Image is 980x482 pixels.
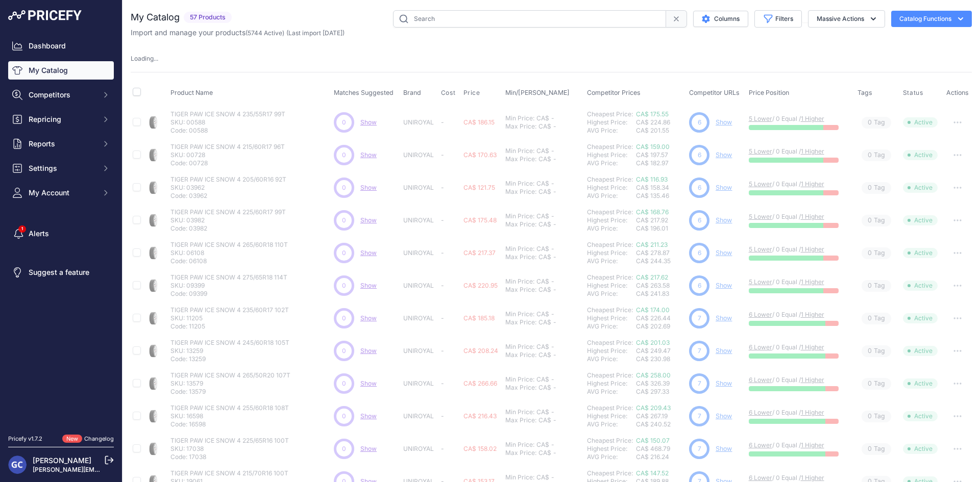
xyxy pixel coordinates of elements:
[551,188,556,196] div: -
[862,345,891,357] span: Tag
[403,314,437,322] p: UNIROYAL
[636,282,670,289] span: CA$ 263.58
[808,10,885,28] button: Massive Actions
[170,249,288,257] p: SKU: 06108
[154,55,158,62] span: ...
[441,89,457,97] button: Cost
[587,339,633,346] a: Cheapest Price:
[587,216,636,224] div: Highest Price:
[749,474,772,481] a: 6 Lower
[903,313,938,323] span: Active
[903,89,923,97] span: Status
[505,155,536,163] div: Max Price:
[698,216,701,225] span: 6
[131,28,345,38] p: Import and manage your products
[587,290,636,298] div: AVG Price:
[8,159,114,177] button: Settings
[170,208,286,216] p: TIGER PAW ICE SNOW 4 225/60R17 99T
[698,248,701,258] span: 6
[505,277,534,286] div: Min Price:
[698,346,701,356] span: 7
[441,282,444,289] span: -
[636,118,670,126] span: CA$ 224.86
[636,175,668,183] a: CA$ 116.93
[587,126,636,135] div: AVG Price:
[29,114,95,124] span: Repricing
[801,180,824,188] a: 1 Higher
[342,118,346,127] span: 0
[903,248,938,258] span: Active
[868,314,872,323] span: 0
[551,286,556,294] div: -
[170,118,285,126] p: SKU: 00588
[891,11,972,27] button: Catalog Functions
[342,248,346,258] span: 0
[170,257,288,265] p: Code: 06108
[29,90,95,100] span: Competitors
[749,115,847,123] p: / 0 Equal /
[868,281,872,291] span: 0
[716,216,732,224] a: Show
[636,306,670,314] a: CA$ 174.00
[549,277,554,286] div: -
[8,37,114,422] nav: Sidebar
[636,241,668,248] a: CA$ 211.23
[749,180,847,188] p: / 0 Equal /
[505,89,570,96] span: Min/[PERSON_NAME]
[8,61,114,80] a: My Catalog
[463,89,482,97] button: Price
[360,216,377,224] a: Show
[903,346,938,356] span: Active
[749,245,847,253] p: / 0 Equal /
[862,149,891,161] span: Tag
[342,314,346,323] span: 0
[342,183,346,192] span: 0
[801,147,824,155] a: 1 Higher
[549,180,554,188] div: -
[538,220,551,229] div: CA$
[538,286,551,294] div: CA$
[698,183,701,192] span: 6
[403,249,437,257] p: UNIROYAL
[716,347,732,354] a: Show
[636,290,685,298] div: CA$ 241.83
[463,347,498,354] span: CA$ 208.24
[636,314,671,322] span: CA$ 226.44
[360,347,377,354] span: Show
[131,55,158,62] span: Loading
[636,257,685,265] div: CA$ 244.35
[536,277,549,286] div: CA$
[749,441,772,449] a: 6 Lower
[903,89,925,97] button: Status
[505,318,536,326] div: Max Price:
[868,118,872,128] span: 0
[441,118,444,126] span: -
[587,192,636,200] div: AVG Price:
[463,216,497,224] span: CA$ 175.48
[8,135,114,153] button: Reports
[587,371,633,379] a: Cheapest Price:
[505,114,534,122] div: Min Price:
[749,147,772,155] a: 5 Lower
[587,273,633,281] a: Cheapest Price:
[551,318,556,326] div: -
[360,314,377,322] span: Show
[536,180,549,188] div: CA$
[862,247,891,259] span: Tag
[801,245,824,253] a: 1 Higher
[505,310,534,318] div: Min Price:
[587,469,633,477] a: Cheapest Price:
[505,253,536,261] div: Max Price:
[716,118,732,126] a: Show
[636,339,670,346] a: CA$ 201.03
[536,245,549,253] div: CA$
[441,314,444,322] span: -
[184,12,232,23] span: 57 Products
[170,314,289,322] p: SKU: 11205
[538,318,551,326] div: CA$
[549,147,554,155] div: -
[538,155,551,163] div: CA$
[360,282,377,289] a: Show
[170,306,289,314] p: TIGER PAW ICE SNOW 4 235/60R17 102T
[903,215,938,225] span: Active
